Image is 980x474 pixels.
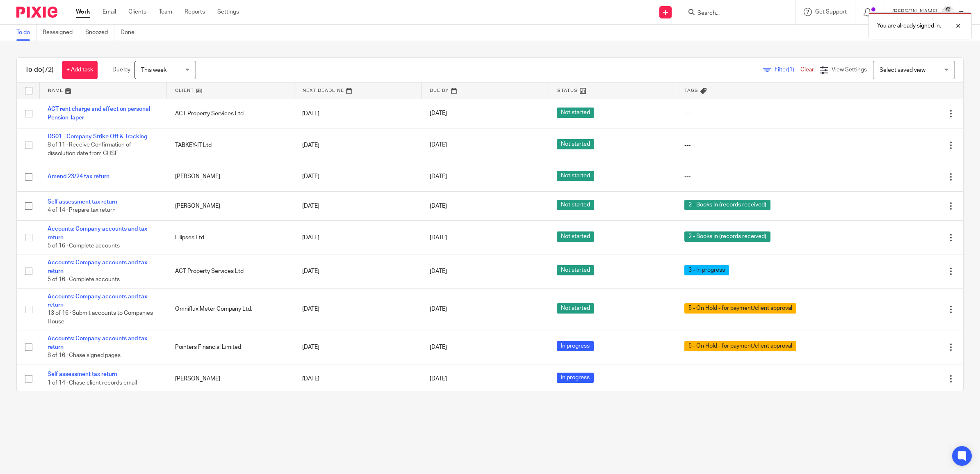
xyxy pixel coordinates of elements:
[167,330,294,364] td: Pointers Financial Limited
[684,303,796,314] span: 5 - On Hold - for payment/client approval
[800,67,814,73] a: Clear
[788,67,794,73] span: (1)
[557,171,594,181] span: Not started
[48,336,147,350] a: Accounts: Company accounts and tax return
[430,268,447,274] span: [DATE]
[48,371,117,377] a: Self assessment tax return
[62,61,98,79] a: + Add task
[684,88,698,93] span: Tags
[684,265,729,275] span: 3 - In progress
[48,243,120,249] span: 5 of 16 · Complete accounts
[430,203,447,209] span: [DATE]
[294,330,422,364] td: [DATE]
[294,191,422,220] td: [DATE]
[557,139,594,149] span: Not started
[103,8,116,16] a: Email
[941,6,955,19] img: Dave_2025.jpg
[294,162,422,191] td: [DATE]
[167,191,294,220] td: [PERSON_NAME]
[167,99,294,128] td: ACT Property Services Ltd
[294,364,422,393] td: [DATE]
[48,277,120,282] span: 5 of 16 · Complete accounts
[85,25,114,41] a: Snoozed
[557,341,594,351] span: In progress
[430,376,447,382] span: [DATE]
[217,8,239,16] a: Settings
[557,265,594,275] span: Not started
[167,254,294,288] td: ACT Property Services Ltd
[684,200,770,210] span: 2 - Books in (records received)
[141,67,166,73] span: This week
[294,99,422,128] td: [DATE]
[167,221,294,254] td: Ellipses Ltd
[294,128,422,162] td: [DATE]
[880,67,925,73] span: Select saved view
[48,199,117,205] a: Self assessment tax return
[48,226,147,240] a: Accounts: Company accounts and tax return
[48,353,121,358] span: 8 of 16 · Chase signed pages
[294,254,422,288] td: [DATE]
[48,260,147,274] a: Accounts: Company accounts and tax return
[684,110,828,118] div: ---
[16,7,57,18] img: Pixie
[159,8,172,16] a: Team
[684,141,828,149] div: ---
[128,8,146,16] a: Clients
[877,22,941,30] p: You are already signed in.
[557,231,594,242] span: Not started
[430,306,447,312] span: [DATE]
[684,341,796,351] span: 5 - On Hold - for payment/client approval
[430,142,447,148] span: [DATE]
[557,303,594,314] span: Not started
[832,67,867,73] span: View Settings
[48,134,147,140] a: DS01 - Company Strike Off & Tracking
[684,231,770,242] span: 2 - Books in (records received)
[48,142,131,157] span: 8 of 11 · Receive Confirmation of dissolution date from CHSE
[167,364,294,393] td: [PERSON_NAME]
[430,174,447,180] span: [DATE]
[294,221,422,254] td: [DATE]
[16,25,36,41] a: To do
[684,375,828,383] div: ---
[48,174,109,179] a: Amend 23/24 tax return
[430,111,447,117] span: [DATE]
[121,25,141,41] a: Done
[112,66,130,74] p: Due by
[684,172,828,181] div: ---
[775,67,800,73] span: Filter
[430,344,447,350] span: [DATE]
[185,8,205,16] a: Reports
[76,8,90,16] a: Work
[48,294,147,308] a: Accounts: Company accounts and tax return
[48,106,150,120] a: ACT rent charge and effect on personal Pension Taper
[48,311,153,325] span: 13 of 16 · Submit accounts to Companies House
[294,288,422,330] td: [DATE]
[557,373,594,383] span: In progress
[48,207,116,213] span: 4 of 14 · Prepare tax return
[42,66,54,73] span: (72)
[167,288,294,330] td: Omniflux Meter Company Ltd.
[167,128,294,162] td: TABKEY-IT Ltd
[43,25,79,41] a: Reassigned
[557,200,594,210] span: Not started
[557,108,594,118] span: Not started
[167,162,294,191] td: [PERSON_NAME]
[430,235,447,240] span: [DATE]
[25,66,54,74] h1: To do
[48,380,137,386] span: 1 of 14 · Chase client records email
